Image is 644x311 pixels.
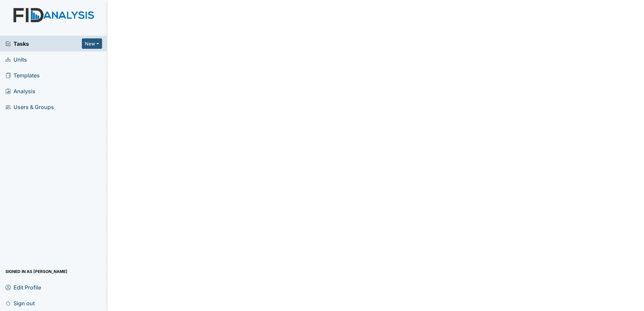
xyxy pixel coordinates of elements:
[5,282,41,292] span: Edit Profile
[82,38,102,49] button: New
[5,86,35,96] span: Analysis
[5,266,67,277] span: Signed in as [PERSON_NAME]
[5,70,40,80] span: Templates
[5,102,54,112] span: Users & Groups
[5,54,27,65] span: Units
[5,298,35,308] span: Sign out
[5,40,82,48] a: Tasks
